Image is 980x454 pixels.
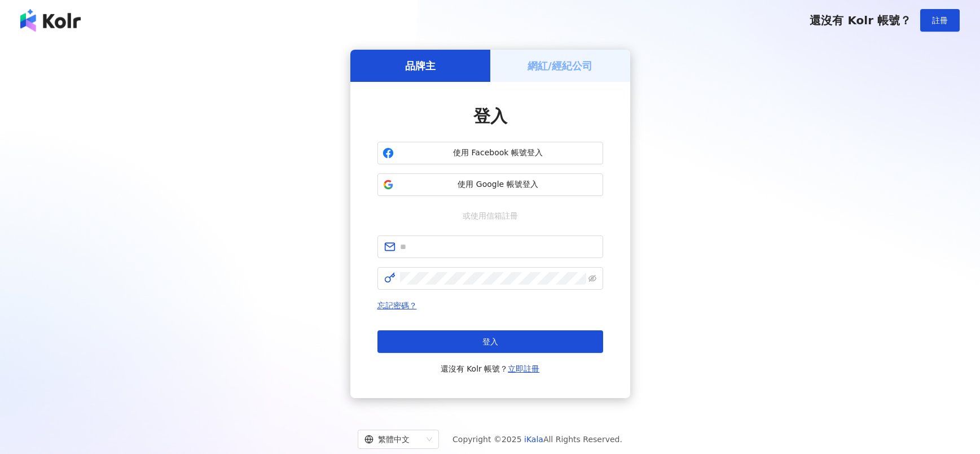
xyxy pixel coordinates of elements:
[528,59,592,73] h5: 網紅/經紀公司
[932,16,948,25] span: 註冊
[441,362,540,376] span: 還沒有 Kolr 帳號？
[455,209,526,222] span: 或使用信箱註冊
[920,9,960,32] button: 註冊
[405,59,436,73] h5: 品牌主
[810,14,911,27] span: 還沒有 Kolr 帳號？
[482,337,498,346] span: 登入
[20,9,81,32] img: logo
[398,179,598,190] span: 使用 Google 帳號登入
[508,364,539,373] a: 立即註冊
[364,430,422,448] div: 繁體中文
[524,435,543,444] a: iKala
[377,330,603,353] button: 登入
[473,106,507,126] span: 登入
[398,147,598,159] span: 使用 Facebook 帳號登入
[377,142,603,164] button: 使用 Facebook 帳號登入
[377,173,603,196] button: 使用 Google 帳號登入
[452,433,622,446] span: Copyright © 2025 All Rights Reserved.
[377,301,417,310] a: 忘記密碼？
[588,274,596,282] span: eye-invisible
